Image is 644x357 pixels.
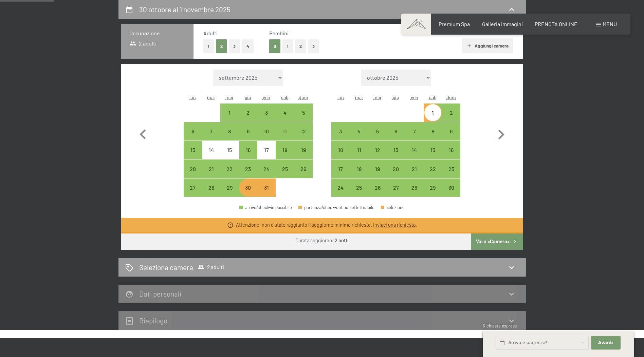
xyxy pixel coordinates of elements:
[276,166,293,183] div: 25
[276,147,293,164] div: 18
[184,166,201,183] div: 20
[424,141,442,159] div: Sat Nov 15 2025
[139,5,231,14] h2: 30 ottobre al 1 novembre 2025
[332,166,349,183] div: 17
[129,30,185,37] h3: Occupazione
[294,104,312,122] div: Sun Oct 05 2025
[387,159,405,178] div: Thu Nov 20 2025
[239,141,257,159] div: arrivo/check-in possibile
[207,94,215,100] abbr: martedì
[239,178,257,197] div: Thu Oct 30 2025
[369,129,386,146] div: 5
[332,147,349,164] div: 10
[424,110,441,127] div: 1
[198,264,224,270] span: 2 adulti
[350,178,368,197] div: arrivo/check-in possibile
[294,141,312,159] div: arrivo/check-in possibile
[387,141,405,159] div: arrivo/check-in possibile
[424,159,442,178] div: Sat Nov 22 2025
[443,185,460,202] div: 30
[298,205,374,210] div: partenza/check-out non effettuabile
[257,141,276,159] div: Fri Oct 17 2025
[331,178,350,197] div: Mon Nov 24 2025
[276,104,294,122] div: arrivo/check-in possibile
[387,178,405,197] div: arrivo/check-in possibile
[221,166,238,183] div: 22
[295,129,312,146] div: 12
[294,122,312,140] div: Sun Oct 12 2025
[442,159,460,178] div: Sun Nov 23 2025
[202,159,220,178] div: arrivo/check-in possibile
[424,129,441,146] div: 8
[184,122,202,140] div: Mon Oct 06 2025
[281,94,289,100] abbr: sabato
[220,178,239,197] div: Wed Oct 29 2025
[424,185,441,202] div: 29
[240,166,257,183] div: 23
[220,159,239,178] div: arrivo/check-in possibile
[229,39,240,53] button: 3
[446,94,456,100] abbr: domenica
[239,178,257,197] div: arrivo/check-in possibile
[368,178,387,197] div: arrivo/check-in possibile
[202,122,220,140] div: Tue Oct 07 2025
[331,159,350,178] div: Mon Nov 17 2025
[471,233,523,250] button: Vai a «Camera»
[387,122,405,140] div: Thu Nov 06 2025
[355,94,363,100] abbr: martedì
[424,141,442,159] div: arrivo/check-in possibile
[220,141,239,159] div: Wed Oct 15 2025
[424,178,442,197] div: Sat Nov 29 2025
[202,122,220,140] div: arrivo/check-in possibile
[242,39,254,53] button: 4
[184,178,202,197] div: arrivo/check-in possibile
[387,166,404,183] div: 20
[368,159,387,178] div: arrivo/check-in possibile
[139,289,181,298] h2: Dati personali
[276,141,294,159] div: arrivo/check-in possibile
[405,122,423,140] div: arrivo/check-in possibile
[220,159,239,178] div: Wed Oct 22 2025
[295,39,306,53] button: 2
[184,185,201,202] div: 27
[295,147,312,164] div: 19
[442,104,460,122] div: arrivo/check-in possibile
[406,166,423,183] div: 21
[424,122,442,140] div: Sat Nov 08 2025
[369,166,386,183] div: 19
[189,94,196,100] abbr: lunedì
[299,94,308,100] abbr: domenica
[442,141,460,159] div: arrivo/check-in possibile
[308,39,319,53] button: 3
[368,122,387,140] div: arrivo/check-in possibile
[332,185,349,202] div: 24
[258,110,275,127] div: 3
[387,129,404,146] div: 6
[294,141,312,159] div: Sun Oct 19 2025
[603,21,617,27] span: Menu
[369,185,386,202] div: 26
[591,336,620,350] button: Avanti
[239,122,257,140] div: arrivo/check-in possibile
[203,129,220,146] div: 7
[257,122,276,140] div: arrivo/check-in possibile
[202,178,220,197] div: Tue Oct 28 2025
[332,129,349,146] div: 3
[236,222,417,228] div: Attenzione, non è stato raggiunto il soggiorno minimo richiesto. .
[405,141,423,159] div: Fri Nov 14 2025
[351,129,368,146] div: 4
[442,178,460,197] div: arrivo/check-in possibile
[405,122,423,140] div: Fri Nov 07 2025
[269,30,289,36] span: Bambini
[239,141,257,159] div: Thu Oct 16 2025
[203,166,220,183] div: 21
[535,21,577,27] a: PRENOTA ONLINE
[276,141,294,159] div: Sat Oct 18 2025
[184,141,202,159] div: arrivo/check-in possibile
[381,205,405,210] div: selezione
[221,110,238,127] div: 1
[276,159,294,178] div: arrivo/check-in possibile
[443,129,460,146] div: 9
[276,122,294,140] div: arrivo/check-in possibile
[368,159,387,178] div: Wed Nov 19 2025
